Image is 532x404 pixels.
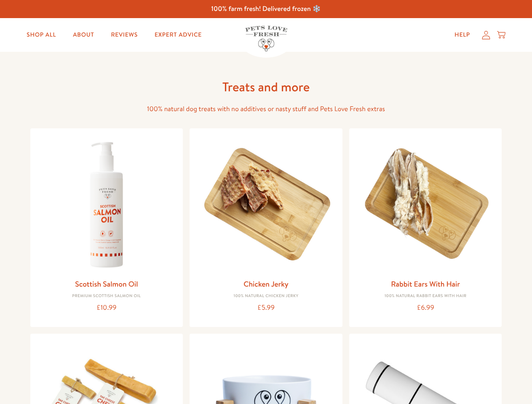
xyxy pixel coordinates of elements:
a: Rabbit Ears With Hair [391,279,460,289]
img: Chicken Jerky [196,135,336,274]
div: £5.99 [196,302,336,314]
img: Rabbit Ears With Hair [356,135,495,274]
div: Premium Scottish Salmon Oil [37,294,176,299]
a: Shop All [20,27,63,43]
a: Chicken Jerky [243,279,289,289]
div: £6.99 [356,302,495,314]
div: £10.99 [37,302,176,314]
a: Help [448,27,477,43]
span: 100% natural dog treats with no additives or nasty stuff and Pets Love Fresh extras [147,104,385,114]
a: Scottish Salmon Oil [75,279,138,289]
div: 100% Natural Chicken Jerky [196,294,336,299]
a: Reviews [104,27,144,43]
a: About [66,27,101,43]
img: Scottish Salmon Oil [37,135,176,274]
h1: Treats and more [131,79,401,95]
a: Expert Advice [148,27,209,43]
div: 100% Natural Rabbit Ears with hair [356,294,495,299]
img: Pets Love Fresh [245,26,287,51]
